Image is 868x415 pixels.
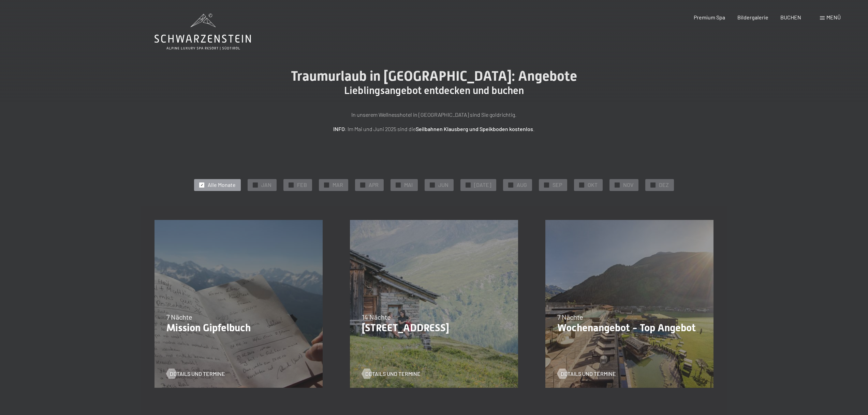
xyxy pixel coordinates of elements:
[623,181,633,189] span: NOV
[261,181,271,189] span: JAN
[325,182,328,187] span: ✓
[431,182,434,187] span: ✓
[616,182,619,187] span: ✓
[557,313,583,321] span: 7 Nächte
[659,181,669,189] span: DEZ
[467,182,470,187] span: ✓
[510,182,512,187] span: ✓
[694,14,725,20] a: Premium Spa
[652,182,654,187] span: ✓
[170,370,225,378] span: Details und Termine
[780,14,801,20] a: BUCHEN
[737,14,768,20] a: Bildergalerie
[264,110,605,119] p: In unserem Wellnesshotel in [GEOGRAPHIC_DATA] sind Sie goldrichtig.
[416,126,533,132] strong: Seilbahnen Klausberg und Speikboden kostenlos
[333,126,345,132] strong: INFO
[291,68,577,84] span: Traumurlaub in [GEOGRAPHIC_DATA]: Angebote
[517,181,527,189] span: AUG
[362,182,364,187] span: ✓
[290,182,293,187] span: ✓
[254,182,257,187] span: ✓
[557,322,702,334] p: Wochenangebot - Top Angebot
[474,181,491,189] span: [DATE]
[545,182,548,187] span: ✓
[264,125,605,133] p: : Im Mai und Juni 2025 sind die .
[297,181,307,189] span: FEB
[561,370,616,378] span: Details und Termine
[362,322,506,334] p: [STREET_ADDRESS]
[826,14,841,20] span: Menü
[580,182,583,187] span: ✓
[397,182,400,187] span: ✓
[365,370,421,378] span: Details und Termine
[438,181,448,189] span: JUN
[362,370,421,378] a: Details und Termine
[344,84,524,96] span: Lieblingsangebot entdecken und buchen
[166,370,225,378] a: Details und Termine
[553,181,562,189] span: SEP
[208,181,236,189] span: Alle Monate
[362,313,391,321] span: 14 Nächte
[557,370,616,378] a: Details und Termine
[404,181,413,189] span: MAI
[166,313,192,321] span: 7 Nächte
[588,181,598,189] span: OKT
[369,181,379,189] span: APR
[166,322,311,334] p: Mission Gipfelbuch
[201,182,203,187] span: ✓
[333,181,343,189] span: MAR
